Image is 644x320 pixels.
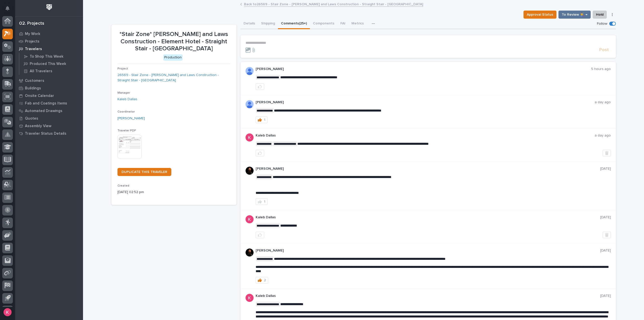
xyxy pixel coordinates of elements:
[595,100,611,104] p: a day ago
[348,19,367,29] button: Metrics
[246,167,254,175] img: zmKUmRVDQjmBLfnAs97p
[117,67,128,70] span: Project
[122,170,167,174] span: DUPLICATE THIS TRAVELER
[256,248,600,253] p: [PERSON_NAME]
[246,67,254,75] img: AOh14GhWdCmNGdrYYOPqe-VVv6zVZj5eQYWy4aoH1XOH=s96-c
[603,232,611,238] button: Delete post
[15,92,83,99] a: Onsite Calendar
[258,19,278,29] button: Shipping
[246,215,254,223] img: ACg8ocJFQJZtOpq0mXhEl6L5cbQXDkmdPAf0fdoBPnlMfqfX=s96-c
[256,150,264,156] button: like this post
[15,77,83,84] a: Customers
[595,133,611,138] p: a day ago
[19,53,83,60] a: To Shop This Week
[256,67,591,71] p: [PERSON_NAME]
[163,54,183,61] div: Production
[256,117,268,123] button: 1
[6,6,13,14] div: Notifications
[117,110,135,113] span: Coordinator
[19,60,83,67] a: Produced This Week
[597,22,607,26] p: Follow
[256,100,595,104] p: [PERSON_NAME]
[30,62,66,66] p: Produced This Week
[117,184,129,187] span: Created
[25,116,38,121] p: Quotes
[256,277,268,283] button: 2
[25,109,62,113] p: Automated Drawings
[562,12,587,18] span: To Review 👨‍🏭 →
[15,84,83,92] a: Buildings
[117,91,130,94] span: Manager
[600,167,611,171] p: [DATE]
[246,294,254,302] img: ACg8ocJFQJZtOpq0mXhEl6L5cbQXDkmdPAf0fdoBPnlMfqfX=s96-c
[30,54,63,59] p: To Shop This Week
[558,11,591,19] button: To Review 👨‍🏭 →
[244,1,423,7] a: Back to26569 - Stair Zone - [PERSON_NAME] and Laws Construction - Straight Stair - [GEOGRAPHIC_DATA]
[256,294,600,298] p: Kaleb Dallas
[25,124,51,128] p: Assembly View
[2,3,13,14] button: Notifications
[117,190,230,195] p: [DATE] 02:52 pm
[30,69,52,74] p: All Travelers
[600,248,611,253] p: [DATE]
[599,47,609,53] span: Post
[25,47,42,51] p: Travelers
[337,19,348,29] button: FAI
[264,278,266,282] div: 2
[256,198,268,205] button: 1
[603,150,611,156] button: Delete post
[15,122,83,130] a: Assembly View
[15,115,83,122] a: Quotes
[246,248,254,257] img: zmKUmRVDQjmBLfnAs97p
[264,118,265,122] div: 1
[117,116,145,121] a: [PERSON_NAME]
[596,12,603,18] span: Hold
[256,167,600,171] p: [PERSON_NAME]
[117,168,171,176] a: DUPLICATE THIS TRAVELER
[256,215,600,220] p: Kaleb Dallas
[15,38,83,45] a: Projects
[524,11,556,19] button: Approval Status
[593,11,607,19] button: Hold
[15,99,83,107] a: Fab and Coatings Items
[278,19,310,29] button: Comments (25+)
[527,12,553,18] span: Approval Status
[117,73,230,83] a: 26569 - Stair Zone - [PERSON_NAME] and Laws Construction - Straight Stair - [GEOGRAPHIC_DATA]
[264,200,265,203] div: 1
[25,32,40,36] p: My Work
[256,133,595,138] p: Kaleb Dallas
[15,107,83,115] a: Automated Drawings
[25,94,54,98] p: Onsite Calendar
[15,45,83,53] a: Travelers
[2,307,13,317] button: users-avatar
[240,19,258,29] button: Details
[15,130,83,137] a: Traveler Status Details
[117,97,137,102] a: Kaleb Dallas
[256,83,264,90] button: like this post
[25,86,41,91] p: Buildings
[25,131,66,136] p: Traveler Status Details
[256,232,264,238] button: like this post
[15,30,83,38] a: My Work
[246,133,254,141] img: ACg8ocJFQJZtOpq0mXhEl6L5cbQXDkmdPAf0fdoBPnlMfqfX=s96-c
[25,101,67,106] p: Fab and Coatings Items
[591,67,611,71] p: 5 hours ago
[25,79,44,83] p: Customers
[310,19,337,29] button: Components
[45,3,54,12] img: Workspace Logo
[19,21,44,26] div: 02. Projects
[117,31,230,52] p: *Stair Zone* [PERSON_NAME] and Laws Construction - Element Hotel - Straight Stair - [GEOGRAPHIC_D...
[600,215,611,220] p: [DATE]
[19,67,83,75] a: All Travelers
[600,294,611,298] p: [DATE]
[597,47,611,53] button: Post
[117,129,136,132] span: Traveler PDF
[25,39,39,44] p: Projects
[246,100,254,108] img: AOh14GhWdCmNGdrYYOPqe-VVv6zVZj5eQYWy4aoH1XOH=s96-c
